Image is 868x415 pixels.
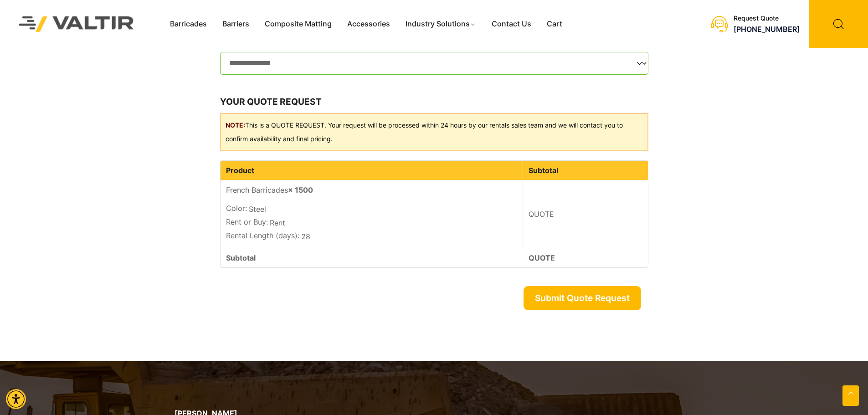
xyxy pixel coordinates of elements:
[484,17,539,31] a: Contact Us
[523,180,648,248] td: QUOTE
[523,248,648,267] td: QUOTE
[7,4,146,44] img: Valtir Rentals
[220,95,648,109] h3: Your quote request
[215,17,257,31] a: Barriers
[226,203,247,214] dt: Color:
[226,230,517,244] p: 28
[6,389,26,409] div: Accessibility Menu
[162,17,215,31] a: Barricades
[398,17,484,31] a: Industry Solutions
[220,113,648,151] div: This is a QUOTE REQUEST. Your request will be processed within 24 hours by our rentals sales team...
[221,161,523,180] th: Product
[221,180,523,248] td: French Barricades
[226,216,517,230] p: Rent
[734,15,800,22] div: Request Quote
[842,385,859,406] a: Open this option
[288,185,313,195] strong: × 1500
[226,230,299,241] dt: Rental Length (days):
[524,286,641,310] button: Submit Quote Request
[539,17,570,31] a: Cart
[339,17,398,31] a: Accessories
[226,203,517,216] p: Steel
[734,25,800,34] a: call (888) 496-3625
[226,216,268,227] dt: Rent or Buy:
[257,17,339,31] a: Composite Matting
[221,248,523,267] th: Subtotal
[523,161,648,180] th: Subtotal
[226,121,245,129] b: NOTE:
